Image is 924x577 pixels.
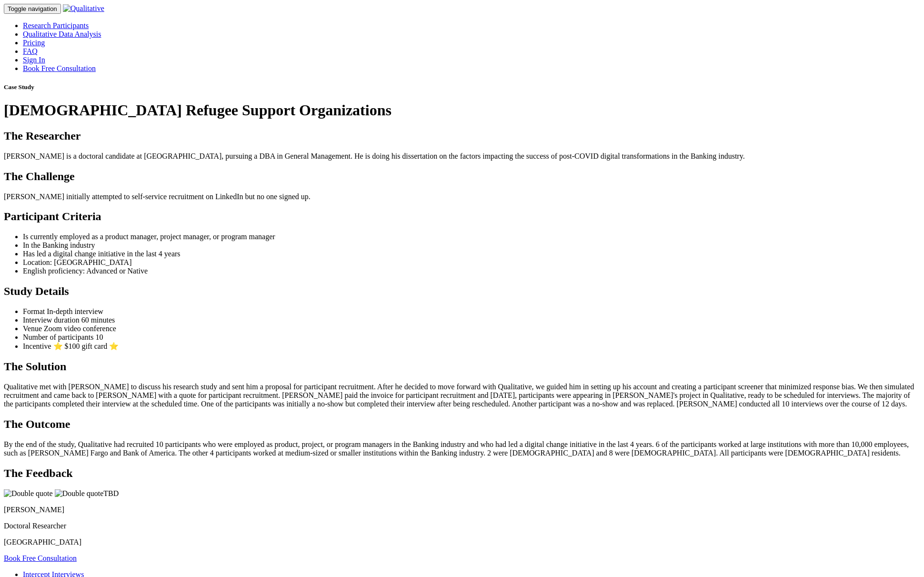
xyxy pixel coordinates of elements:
li: Is currently employed as a product manager, project manager, or program manager [23,233,920,241]
a: Research Participants [23,21,89,30]
li: In the Banking industry [23,241,920,250]
span: Format [23,307,45,315]
p: [PERSON_NAME] is a doctoral candidate at [GEOGRAPHIC_DATA], pursuing a DBA in General Management.... [4,152,920,161]
p: By the end of the study, Qualitative had recruited 10 participants who were employed as product, ... [4,440,920,457]
h2: The Challenge [4,170,920,183]
h5: Case Study [4,83,920,91]
li: Has led a digital change initiative in the last 4 years [23,250,920,258]
img: Double quote [55,489,104,498]
p: Qualitative met with [PERSON_NAME] to discuss his research study and sent him a proposal for part... [4,383,920,408]
li: Location: [GEOGRAPHIC_DATA] [23,258,920,267]
img: Double quote [4,489,53,498]
h2: The Feedback [4,467,920,480]
a: Book Free Consultation [23,64,96,72]
span: Incentive [23,342,51,350]
h2: Participant Criteria [4,210,920,223]
p: TBD [4,489,920,498]
p: Doctoral Researcher [4,522,920,530]
span: Toggle navigation [8,5,57,12]
span: Interview duration [23,316,80,324]
li: English proficiency: Advanced or Native [23,267,920,275]
p: [PERSON_NAME] [4,506,920,514]
a: Pricing [23,39,45,47]
h2: The Researcher [4,130,920,142]
h2: The Outcome [4,418,920,431]
h2: The Solution [4,360,920,373]
span: 60 minutes [81,316,115,324]
button: Toggle navigation [4,4,61,14]
a: Book Free Consultation [4,554,77,562]
span: In-depth interview [47,307,103,315]
span: Zoom video conference [44,324,116,333]
span: 10 [95,333,103,341]
a: Qualitative Data Analysis [23,30,101,38]
span: Venue [23,324,42,333]
p: [PERSON_NAME] initially attempted to self-service recruitment on LinkedIn but no one signed up. [4,192,920,201]
a: Sign In [23,56,45,64]
span: ⭐ $100 gift card ⭐ [53,342,119,350]
h1: [DEMOGRAPHIC_DATA] Refugee Support Organizations [4,101,920,119]
p: [GEOGRAPHIC_DATA] [4,538,920,547]
a: FAQ [23,47,38,55]
h2: Study Details [4,285,920,298]
img: Qualitative [63,4,104,13]
span: Number of participants [23,333,93,341]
